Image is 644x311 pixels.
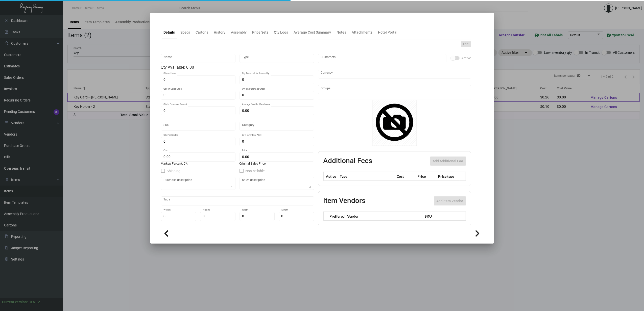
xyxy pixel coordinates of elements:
div: Price Sets [252,30,269,35]
div: Notes [337,30,346,35]
input: Add new.. [321,57,444,61]
th: Price [416,172,437,181]
span: Edit [463,42,469,46]
div: Average Cost Summary [294,30,331,35]
div: Qty Logs [274,30,288,35]
div: Cartons [196,30,208,35]
div: Hotel Portal [378,30,398,35]
th: Type [339,172,395,181]
th: Active [323,172,339,181]
span: Active [462,55,471,61]
div: Details [164,30,175,35]
th: SKU [422,212,466,221]
div: Attachments [352,30,373,35]
span: Add item Vendor [437,199,463,203]
th: Vendor [345,212,422,221]
div: Assembly [231,30,247,35]
button: Add Additional Fee [430,157,466,166]
input: Add new.. [321,88,468,92]
th: Cost [395,172,416,181]
span: Non-sellable [246,168,265,174]
div: History [214,30,226,35]
th: Price type [437,172,460,181]
span: Add Additional Fee [433,159,463,163]
div: Current version: [2,299,28,305]
span: Shipping [167,168,181,174]
th: Preffered [323,212,345,221]
button: Edit [461,41,471,47]
h2: Item Vendors [323,196,366,205]
h2: Additional Fees [323,157,372,166]
div: Qty Available: 0.00 [161,64,314,70]
button: Add item Vendor [434,196,466,205]
div: Specs [181,30,190,35]
div: 0.51.2 [30,299,40,305]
